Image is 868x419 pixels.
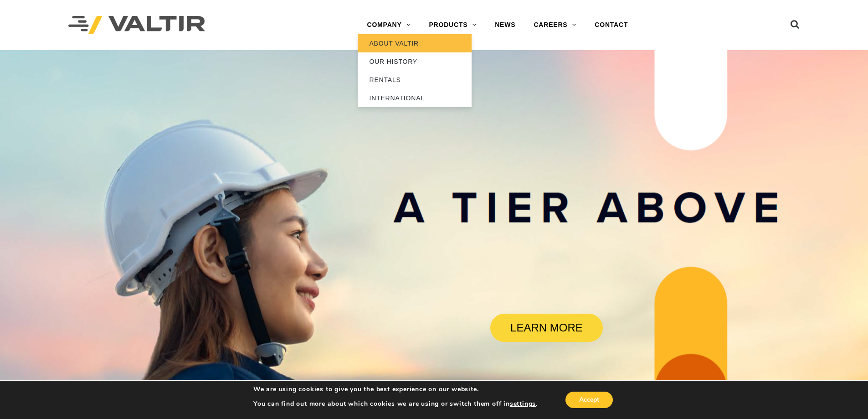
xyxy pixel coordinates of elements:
a: RENTALS [358,71,472,89]
a: LEARN MORE [490,314,602,342]
a: COMPANY [358,16,420,34]
a: CAREERS [524,16,586,34]
button: Accept [565,392,613,408]
a: PRODUCTS [420,16,486,34]
button: settings [510,400,536,408]
a: NEWS [486,16,524,34]
p: We are using cookies to give you the best experience on our website. [253,385,538,393]
a: ABOUT VALTIR [358,34,472,52]
p: You can find out more about which cookies we are using or switch them off in . [253,400,538,408]
a: OUR HISTORY [358,52,472,71]
img: Valtir [68,16,205,35]
a: CONTACT [586,16,637,34]
a: INTERNATIONAL [358,89,472,107]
